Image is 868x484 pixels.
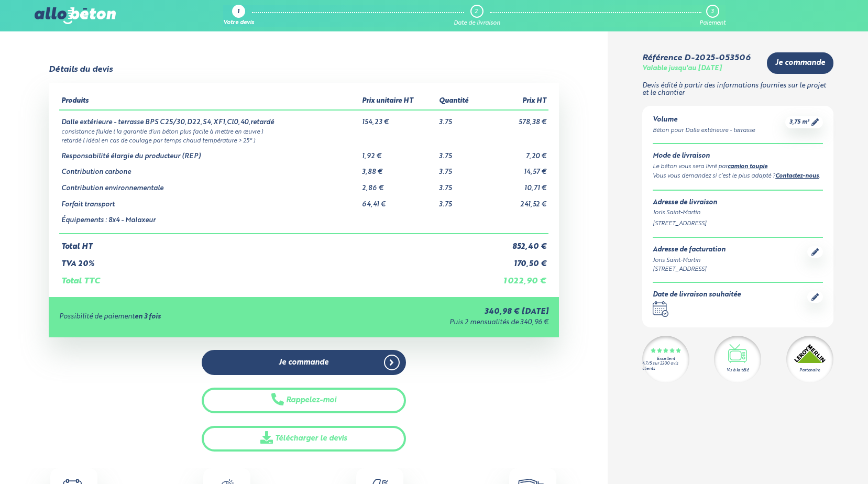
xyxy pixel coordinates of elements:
[437,177,484,193] td: 3.75
[642,53,750,63] div: Référence D-2025-053506
[653,172,823,181] div: Vous vous demandez si c’est le plus adapté ? .
[483,93,548,110] th: Prix HT
[483,268,548,286] td: 1 022,90 €
[360,110,437,127] td: 154,23 €
[653,162,823,172] div: Le béton vous sera livré par
[360,177,437,193] td: 2,86 €
[653,126,755,135] div: Béton pour Dalle extérieure - terrasse
[202,426,406,452] a: Télécharger le devis
[360,93,437,110] th: Prix unitaire HT
[454,20,500,27] div: Date de livraison
[59,177,360,193] td: Contribution environnementale
[59,313,307,321] div: Possibilité de paiement
[767,52,833,74] a: Je commande
[202,388,406,413] button: Rappelez-moi
[653,152,823,160] div: Mode de livraison
[653,116,755,124] div: Volume
[202,350,406,376] a: Je commande
[483,145,548,161] td: 7,20 €
[59,110,360,127] td: Dalle extérieure - terrasse BPS C25/30,D22,S4,XF1,Cl0,40,retardé
[223,5,254,27] a: 1 Votre devis
[59,208,360,234] td: Équipements : 8x4 - Malaxeur
[699,5,726,27] a: 3 Paiement
[699,20,726,27] div: Paiement
[437,110,484,127] td: 3.75
[483,251,548,269] td: 170,50 €
[59,127,548,136] td: consistance fluide ( la garantie d’un béton plus facile à mettre en œuvre )
[360,193,437,209] td: 64,41 €
[653,219,823,228] div: [STREET_ADDRESS]
[483,177,548,193] td: 10,71 €
[475,8,478,15] div: 2
[237,9,239,16] div: 1
[799,367,820,373] div: Partenaire
[437,93,484,110] th: Quantité
[728,164,767,170] a: camion toupie
[653,291,741,299] div: Date de livraison souhaitée
[135,313,161,320] strong: en 3 fois
[454,5,500,27] a: 2 Date de livraison
[59,93,360,110] th: Produits
[657,357,675,361] div: Excellent
[653,208,823,217] div: Joris Saint-Martin
[49,65,113,74] div: Détails du devis
[775,173,819,179] a: Contactez-nous
[775,443,856,472] iframe: Help widget launcher
[483,110,548,127] td: 578,38 €
[437,193,484,209] td: 3.75
[642,82,833,97] p: Devis édité à partir des informations fournies sur le projet et le chantier
[483,193,548,209] td: 241,52 €
[307,319,548,327] div: Puis 2 mensualités de 340,96 €
[642,65,722,73] div: Valable jusqu'au [DATE]
[483,234,548,251] td: 852,40 €
[437,160,484,177] td: 3.75
[59,193,360,209] td: Forfait transport
[35,7,115,24] img: allobéton
[307,307,548,316] div: 340,98 € [DATE]
[59,145,360,161] td: Responsabilité élargie du producteur (REP)
[360,160,437,177] td: 3,88 €
[775,59,825,68] span: Je commande
[653,199,823,207] div: Adresse de livraison
[59,160,360,177] td: Contribution carbone
[483,160,548,177] td: 14,57 €
[653,256,726,265] div: Joris Saint-Martin
[727,367,749,373] div: Vu à la télé
[711,8,713,15] div: 3
[653,265,726,274] div: [STREET_ADDRESS]
[279,358,328,367] span: Je commande
[223,20,254,27] div: Votre devis
[59,251,484,269] td: TVA 20%
[59,234,484,251] td: Total HT
[360,145,437,161] td: 1,92 €
[59,136,548,145] td: retardé ( idéal en cas de coulage par temps chaud température > 25° )
[437,145,484,161] td: 3.75
[59,268,484,286] td: Total TTC
[642,361,689,371] div: 4.7/5 sur 2300 avis clients
[653,246,726,254] div: Adresse de facturation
